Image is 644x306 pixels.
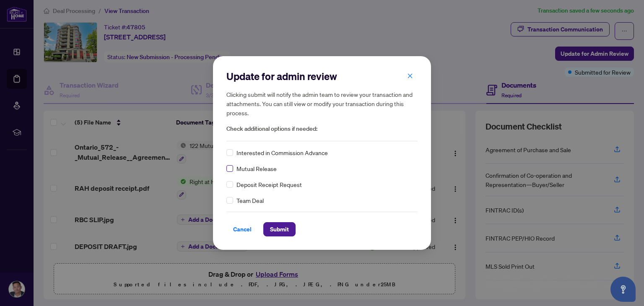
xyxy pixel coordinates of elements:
span: Mutual Release [236,164,277,173]
span: Team Deal [236,196,264,205]
h5: Clicking submit will notify the admin team to review your transaction and attachments. You can st... [226,90,418,117]
button: Cancel [226,222,258,236]
span: Deposit Receipt Request [236,180,302,189]
button: Open asap [610,277,636,302]
span: Cancel [233,223,252,236]
span: Submit [270,223,289,236]
span: Check additional options if needed: [226,124,418,134]
button: Submit [263,222,296,236]
span: close [407,73,413,79]
h2: Update for admin review [226,70,418,83]
span: Interested in Commission Advance [236,148,328,157]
